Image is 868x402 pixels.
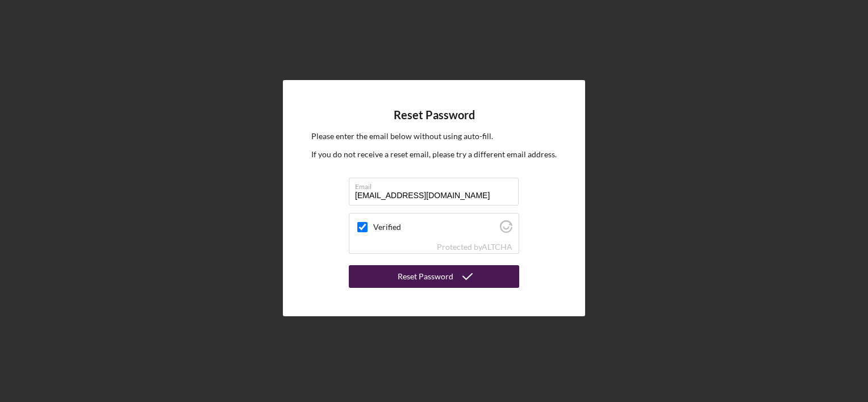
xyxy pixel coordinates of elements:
[394,108,475,122] h4: Reset Password
[373,223,496,232] label: Verified
[355,178,519,191] label: Email
[311,130,557,143] p: Please enter the email below without using auto-fill.
[500,225,512,235] a: Visit Altcha.org
[482,242,512,252] a: Visit Altcha.org
[311,148,557,161] p: If you do not receive a reset email, please try a different email address.
[398,265,453,288] div: Reset Password
[437,242,512,252] div: Protected by
[349,265,519,288] button: Reset Password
